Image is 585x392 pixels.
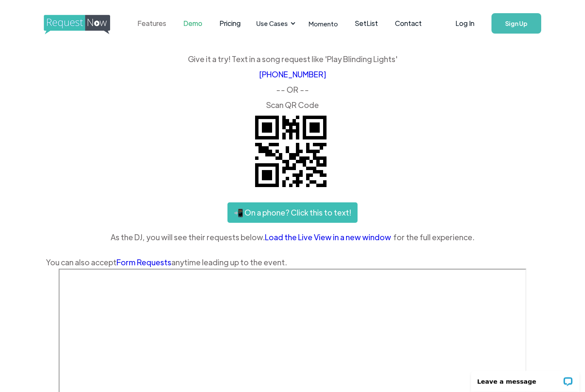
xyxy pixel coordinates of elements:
div: As the DJ, you will see their requests below. for the full experience. [46,231,539,244]
a: Demo [175,10,211,37]
div: You can also accept anytime leading up to the event. [46,256,539,269]
a: 📲 On a phone? Click this to text! [227,202,358,223]
iframe: LiveChat chat widget [466,365,585,392]
a: Load the Live View in a new window [265,231,393,244]
a: Form Requests [116,257,171,267]
img: requestnow logo [44,15,126,34]
div: Use Cases [256,19,288,28]
a: Sign Up [491,13,541,34]
img: QR code [248,109,333,194]
a: SetList [346,10,386,37]
div: Use Cases [251,10,298,37]
a: Features [129,10,175,37]
a: Log In [447,9,483,38]
a: Pricing [211,10,249,37]
a: Contact [386,10,430,37]
a: Momento [300,11,346,36]
a: [PHONE_NUMBER] [259,69,326,79]
div: Give it a try! Text in a song request like 'Play Blinding Lights' ‍ -- OR -- ‍ Scan QR Code [46,55,539,109]
a: home [44,15,108,32]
